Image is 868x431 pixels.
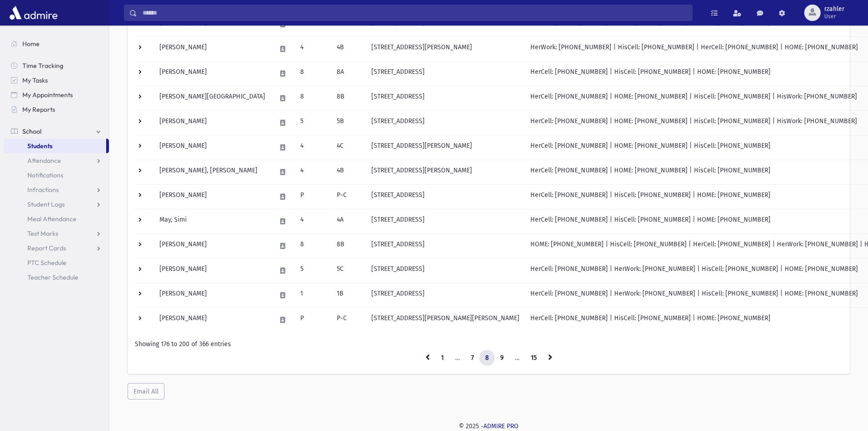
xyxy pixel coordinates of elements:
[154,36,271,61] td: [PERSON_NAME]
[824,13,844,20] span: User
[366,61,525,86] td: [STREET_ADDRESS]
[525,350,543,366] a: 15
[22,105,55,114] span: My Reports
[331,234,366,258] td: 8B
[366,184,525,209] td: [STREET_ADDRESS]
[483,422,519,430] a: ADMIRE PRO
[494,350,509,366] a: 9
[27,273,78,281] span: Teacher Schedule
[366,86,525,110] td: [STREET_ADDRESS]
[154,307,271,332] td: [PERSON_NAME]
[22,62,63,70] span: Time Tracking
[154,61,271,86] td: [PERSON_NAME]
[137,5,692,21] input: Search
[4,124,109,139] a: School
[7,4,60,22] img: AdmirePro
[331,86,366,110] td: 8B
[27,142,52,150] span: Students
[331,307,366,332] td: P-C
[4,139,106,153] a: Students
[366,36,525,61] td: [STREET_ADDRESS][PERSON_NAME]
[366,209,525,234] td: [STREET_ADDRESS]
[331,160,366,184] td: 4B
[4,88,109,102] a: My Appointments
[366,135,525,160] td: [STREET_ADDRESS][PERSON_NAME]
[124,421,853,431] div: © 2025 -
[295,307,331,332] td: P
[22,91,73,99] span: My Appointments
[435,350,450,366] a: 1
[154,258,271,283] td: [PERSON_NAME]
[331,258,366,283] td: 5C
[295,61,331,86] td: 8
[4,73,109,88] a: My Tasks
[27,244,66,252] span: Report Cards
[331,61,366,86] td: 8A
[295,36,331,61] td: 4
[154,110,271,135] td: [PERSON_NAME]
[295,234,331,258] td: 8
[331,36,366,61] td: 4B
[366,258,525,283] td: [STREET_ADDRESS]
[295,110,331,135] td: 5
[4,197,109,212] a: Student Logs
[4,212,109,226] a: Meal Attendance
[366,234,525,258] td: [STREET_ADDRESS]
[331,110,366,135] td: 5B
[135,339,842,349] div: Showing 176 to 200 of 366 entries
[366,307,525,332] td: [STREET_ADDRESS][PERSON_NAME][PERSON_NAME]
[295,283,331,307] td: 1
[366,160,525,184] td: [STREET_ADDRESS][PERSON_NAME]
[22,76,48,84] span: My Tasks
[27,171,63,179] span: Notifications
[331,283,366,307] td: 1B
[27,186,59,194] span: Infractions
[4,255,109,270] a: PTC Schedule
[27,156,61,165] span: Attendance
[4,168,109,182] a: Notifications
[465,350,480,366] a: 7
[27,259,67,267] span: PTC Schedule
[295,258,331,283] td: 5
[27,200,65,208] span: Student Logs
[154,184,271,209] td: [PERSON_NAME]
[331,135,366,160] td: 4C
[4,226,109,241] a: Test Marks
[4,102,109,117] a: My Reports
[154,234,271,258] td: [PERSON_NAME]
[27,215,77,223] span: Meal Attendance
[331,209,366,234] td: 4A
[479,350,495,366] a: 8
[366,110,525,135] td: [STREET_ADDRESS]
[154,160,271,184] td: [PERSON_NAME], [PERSON_NAME]
[4,153,109,168] a: Attendance
[22,40,40,48] span: Home
[295,184,331,209] td: P
[4,58,109,73] a: Time Tracking
[295,86,331,110] td: 8
[22,127,41,135] span: School
[154,283,271,307] td: [PERSON_NAME]
[4,36,109,51] a: Home
[295,160,331,184] td: 4
[154,209,271,234] td: May, Simi
[154,135,271,160] td: [PERSON_NAME]
[331,184,366,209] td: P-C
[295,209,331,234] td: 4
[4,182,109,197] a: Infractions
[824,5,844,13] span: rzahler
[4,241,109,255] a: Report Cards
[128,383,164,400] button: Email All
[27,229,58,238] span: Test Marks
[295,135,331,160] td: 4
[366,283,525,307] td: [STREET_ADDRESS]
[154,86,271,110] td: [PERSON_NAME][GEOGRAPHIC_DATA]
[4,270,109,285] a: Teacher Schedule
